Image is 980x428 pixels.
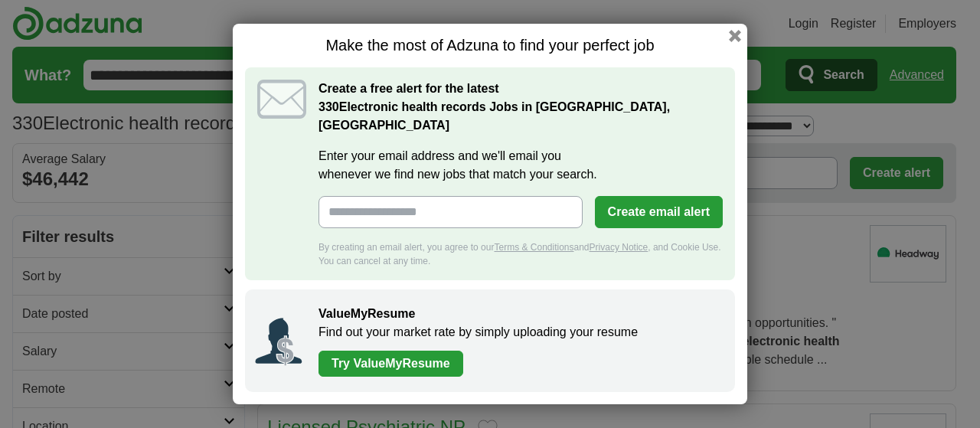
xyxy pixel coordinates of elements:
[318,305,720,323] h2: ValueMyResume
[590,242,648,253] a: Privacy Notice
[257,80,306,119] img: icon_email.svg
[318,351,463,377] a: Try ValueMyResume
[318,147,723,184] label: Enter your email address and we'll email you whenever we find new jobs that match your search.
[318,100,670,132] strong: Electronic health records Jobs in [GEOGRAPHIC_DATA], [GEOGRAPHIC_DATA]
[318,80,723,135] h2: Create a free alert for the latest
[494,242,573,253] a: Terms & Conditions
[245,36,735,55] h1: Make the most of Adzuna to find your perfect job
[595,196,723,228] button: Create email alert
[318,98,339,116] span: 330
[318,240,723,268] div: By creating an email alert, you agree to our and , and Cookie Use. You can cancel at any time.
[318,323,720,341] p: Find out your market rate by simply uploading your resume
